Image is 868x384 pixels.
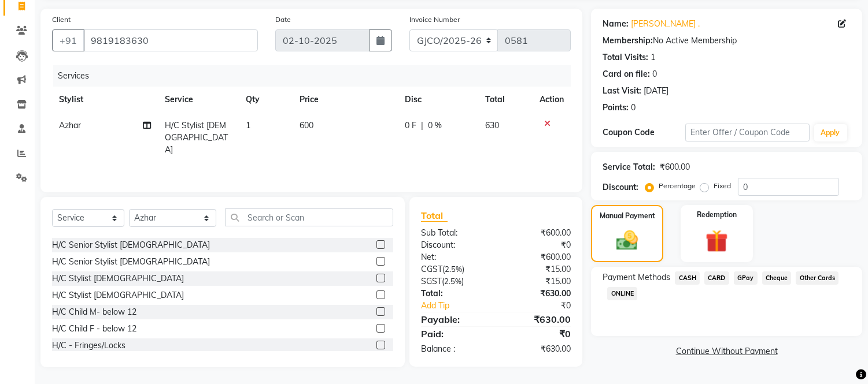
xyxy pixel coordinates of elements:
a: [PERSON_NAME] . [631,18,700,30]
span: Cheque [762,271,792,285]
span: Payment Methods [603,271,670,284]
th: Stylist [52,87,158,113]
img: _cash.svg [610,228,644,253]
a: Add Tip [412,300,510,312]
span: 0 % [428,120,442,132]
div: ₹0 [496,239,580,251]
div: Service Total: [603,161,655,173]
div: H/C Stylist [DEMOGRAPHIC_DATA] [52,289,184,301]
div: H/C Stylist [DEMOGRAPHIC_DATA] [52,273,184,285]
div: ₹600.00 [496,227,580,239]
input: Search or Scan [225,208,393,226]
div: ₹630.00 [496,343,580,355]
span: H/C Stylist [DEMOGRAPHIC_DATA] [165,120,228,155]
div: Paid: [412,327,496,341]
div: Last Visit: [603,85,641,97]
div: No Active Membership [603,35,851,47]
div: 1 [651,51,655,64]
div: H/C Child M- below 12 [52,306,136,318]
div: 0 [631,102,636,114]
span: CASH [675,271,700,285]
div: Total Visits: [603,51,648,64]
input: Enter Offer / Coupon Code [685,124,809,141]
div: ₹15.00 [496,263,580,275]
div: Total: [412,288,496,300]
span: 630 [485,120,499,131]
div: Sub Total: [412,227,496,239]
th: Service [158,87,239,113]
div: [DATE] [644,85,668,97]
div: H/C Senior Stylist [DEMOGRAPHIC_DATA] [52,239,210,251]
span: SGST [421,276,442,286]
div: ₹0 [496,327,580,341]
div: ₹630.00 [496,312,580,326]
span: Total [421,210,448,222]
span: 600 [300,120,313,131]
button: Apply [814,124,847,141]
div: ₹15.00 [496,275,580,288]
th: Total [478,87,533,113]
label: Redemption [697,210,737,220]
div: Points: [603,102,629,114]
span: 2.5% [444,277,461,286]
div: Discount: [603,181,638,193]
span: ONLINE [607,287,637,300]
div: H/C Senior Stylist [DEMOGRAPHIC_DATA] [52,256,210,268]
div: Membership: [603,35,653,47]
label: Date [275,14,291,25]
button: +91 [52,29,84,51]
div: Name: [603,18,629,30]
th: Disc [398,87,478,113]
th: Price [293,87,398,113]
th: Action [533,87,571,113]
div: H/C Child F - below 12 [52,323,136,335]
div: ₹600.00 [496,251,580,263]
div: ( ) [412,275,496,288]
div: Balance : [412,343,496,355]
span: GPay [734,271,758,285]
div: ₹630.00 [496,288,580,300]
div: ₹600.00 [660,161,690,173]
img: _gift.svg [699,227,735,255]
span: 0 F [405,120,416,132]
span: 1 [246,120,250,131]
div: ( ) [412,263,496,275]
div: Services [53,65,579,87]
div: ₹0 [510,300,580,312]
div: Net: [412,251,496,263]
span: Azhar [59,120,81,131]
label: Fixed [714,181,731,191]
th: Qty [239,87,293,113]
div: H/C - Fringes/Locks [52,340,125,352]
div: Discount: [412,239,496,251]
input: Search by Name/Mobile/Email/Code [83,29,258,51]
span: CARD [704,271,729,285]
div: Payable: [412,312,496,326]
div: Card on file: [603,68,650,80]
span: CGST [421,264,442,274]
span: Other Cards [796,271,839,285]
label: Invoice Number [409,14,460,25]
div: Coupon Code [603,126,685,139]
span: | [421,120,423,132]
div: 0 [652,68,657,80]
label: Manual Payment [600,211,655,221]
span: 2.5% [445,264,462,274]
label: Percentage [659,181,696,191]
label: Client [52,14,71,25]
a: Continue Without Payment [593,345,860,357]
